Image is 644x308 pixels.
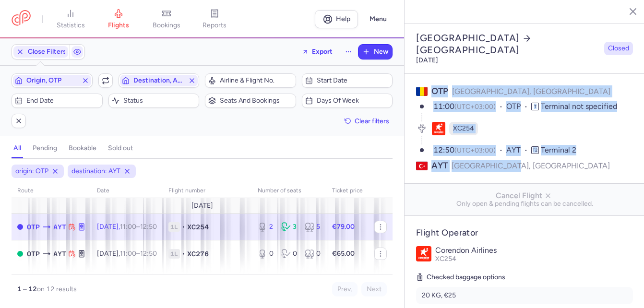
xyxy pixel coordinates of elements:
[435,246,633,255] p: Corendon Airlines
[296,44,339,59] button: Export
[33,144,57,153] h4: pending
[281,249,297,259] div: 0
[97,249,157,258] span: [DATE],
[431,86,448,96] span: OTP
[326,184,369,198] th: Ticket price
[205,94,296,108] button: Seats and bookings
[53,249,66,259] span: Antalya, Antalya, Turkey
[305,249,321,259] div: 0
[12,73,93,88] button: Origin, OTP
[168,249,180,259] span: 1L
[412,191,637,200] span: Cancel Flight
[123,97,196,105] span: Status
[182,249,185,259] span: •
[364,10,393,28] button: Menu
[317,77,390,84] span: Start date
[435,255,456,263] span: XC254
[416,32,600,56] h2: [GEOGRAPHIC_DATA] [GEOGRAPHIC_DATA]
[69,144,96,153] h4: bookable
[205,73,296,88] button: Airline & Flight No.
[26,97,99,105] span: End date
[12,94,103,108] button: End date
[191,202,213,210] span: [DATE]
[13,144,21,153] h4: all
[358,45,392,59] button: New
[531,103,539,110] span: T
[133,77,185,84] span: Destination, AYT
[108,21,129,30] span: flights
[27,249,40,259] span: OTP
[37,285,77,293] span: on 12 results
[26,77,78,84] span: Origin, OTP
[191,9,239,30] a: reports
[355,118,389,125] span: Clear filters
[416,246,431,261] img: Corendon Airlines logo
[53,222,66,232] span: Antalya, Antalya, Turkey
[258,222,274,232] div: 2
[608,44,629,53] span: Closed
[302,73,393,88] button: Start date
[258,249,274,259] div: 0
[412,200,637,208] span: Only open & pending flights can be cancelled.
[12,10,31,28] a: CitizenPlane red outlined logo
[17,285,37,293] strong: 1 – 12
[332,249,355,258] strong: €65.00
[454,103,496,111] span: (UTC+03:00)
[531,146,539,154] span: T2
[153,21,180,30] span: bookings
[108,144,133,153] h4: sold out
[312,48,333,55] span: Export
[108,94,200,108] button: Status
[541,145,576,154] span: Terminal 2
[220,77,293,84] span: Airline & Flight No.
[17,251,23,257] span: OPEN
[95,9,143,30] a: flights
[336,15,350,23] span: Help
[431,160,448,172] span: AYT
[416,272,633,283] h5: Checked baggage options
[47,9,95,30] a: statistics
[315,10,358,28] a: Help
[317,97,390,105] span: Days of week
[119,73,200,88] button: Destination, AYT
[416,287,633,304] li: 20 KG, €25
[91,184,163,198] th: date
[203,21,227,30] span: reports
[15,166,48,176] span: origin: OTP
[143,9,191,30] a: bookings
[454,146,496,154] span: (UTC+03:00)
[252,184,326,198] th: number of seats
[182,222,185,232] span: •
[416,227,633,238] h4: Flight Operator
[433,102,454,111] time: 11:00
[57,21,85,30] span: statistics
[12,184,91,198] th: route
[120,223,157,231] span: –
[506,101,531,112] span: OTP
[453,124,474,133] span: XC254
[140,249,157,258] time: 12:50
[506,145,531,156] span: AYT
[305,222,321,232] div: 5
[187,249,209,259] span: XC276
[97,223,157,231] span: [DATE],
[332,223,355,231] strong: €79.00
[332,282,358,296] button: Prev.
[28,48,66,56] span: Close Filters
[416,56,438,64] time: [DATE]
[187,222,209,232] span: XC254
[27,222,40,232] span: OTP
[341,114,393,128] button: Clear filters
[452,160,610,172] span: [GEOGRAPHIC_DATA], [GEOGRAPHIC_DATA]
[163,184,252,198] th: Flight number
[452,87,610,96] span: [GEOGRAPHIC_DATA], [GEOGRAPHIC_DATA]
[433,145,454,154] time: 12:50
[361,282,387,296] button: Next
[302,94,393,108] button: Days of week
[120,223,136,231] time: 11:00
[432,122,445,135] figure: XC airline logo
[374,48,388,56] span: New
[72,166,120,176] span: destination: AYT
[168,222,180,232] span: 1L
[120,249,136,258] time: 11:00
